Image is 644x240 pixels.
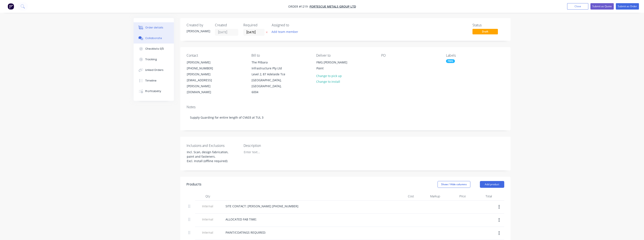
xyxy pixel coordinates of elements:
div: Products [187,182,201,187]
span: Internal [197,204,219,208]
div: Created by [187,23,210,27]
a: FORTESCUE METALS GROUP LTD [310,4,356,8]
div: Required [243,23,267,27]
span: Draft [472,29,498,34]
div: Assigned to [272,23,314,27]
div: Created [215,23,238,27]
div: Markup [416,192,442,201]
div: [GEOGRAPHIC_DATA], [GEOGRAPHIC_DATA], 6004 [252,77,287,95]
div: Bill to [251,53,309,58]
button: Add product [480,181,504,188]
label: Description [244,143,296,148]
label: Inclusions and Exclusions [187,143,240,148]
span: Internal [197,230,219,235]
button: Change to pick up [314,73,344,79]
div: [PERSON_NAME][PHONE_NUMBER][PERSON_NAME][EMAIL_ADDRESS][PERSON_NAME][DOMAIN_NAME] [183,59,226,95]
div: The Pilbara Infrastructure Pty Ltd Level 2, 87 Adelaide Tce[GEOGRAPHIC_DATA], [GEOGRAPHIC_DATA], ... [248,59,290,95]
div: [PHONE_NUMBER] [187,65,222,71]
div: Profitability [145,89,161,93]
button: Change to install [314,79,342,84]
button: Add team member [272,29,301,35]
div: [PERSON_NAME] [187,29,210,33]
div: Supply Guarding for entire length of CV603 at TUL 3 [187,111,504,124]
div: Collaborate [145,36,162,40]
img: Factory [8,3,14,10]
div: ALLOCATED FAB TIME: [222,216,260,222]
button: Add team member [269,29,300,35]
div: Contact [187,53,245,58]
div: Timeline [145,79,156,83]
button: Submit as Order [616,3,639,10]
span: Order #1219 - [288,4,310,8]
button: Linked Orders [134,65,174,75]
div: Total [468,192,494,201]
div: Notes [187,105,504,109]
div: Linked Orders [145,68,163,72]
div: FMG [PERSON_NAME] Point [316,59,352,71]
span: Internal [197,217,219,222]
div: FMG [446,59,455,63]
button: Tracking [134,54,174,65]
div: The Pilbara Infrastructure Pty Ltd Level 2, 87 Adelaide Tce [252,59,287,77]
button: Profitability [134,86,174,97]
div: Qty [195,192,220,201]
button: Collaborate [134,33,174,44]
div: [PERSON_NAME][EMAIL_ADDRESS][PERSON_NAME][DOMAIN_NAME] [187,71,222,95]
div: Labels [446,53,504,58]
div: Checklists 0/0 [145,47,164,51]
button: Submit as Quote [590,3,614,10]
div: Deliver to [316,53,374,58]
div: Cost [390,192,416,201]
button: Order details [134,22,174,33]
button: Show / Hide columns [438,181,470,188]
div: [PERSON_NAME] [187,59,222,65]
div: SITE CONTACT: [PERSON_NAME] [PHONE_NUMBER] [222,203,302,209]
div: PAINT/COATINGS REQUIRED: [222,229,269,236]
button: Checklists 0/0 [134,44,174,54]
div: Order details [145,26,163,29]
div: PO [381,53,439,58]
button: Timeline [134,75,174,86]
div: Price [442,192,468,201]
div: FMG [PERSON_NAME] Point [313,59,355,73]
button: Close [567,3,588,10]
div: Incl. Scan, design fabrication, paint and fasteners. Excl. Install (offline required) [183,149,236,164]
div: Status [472,23,504,27]
div: Tracking [145,58,157,61]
